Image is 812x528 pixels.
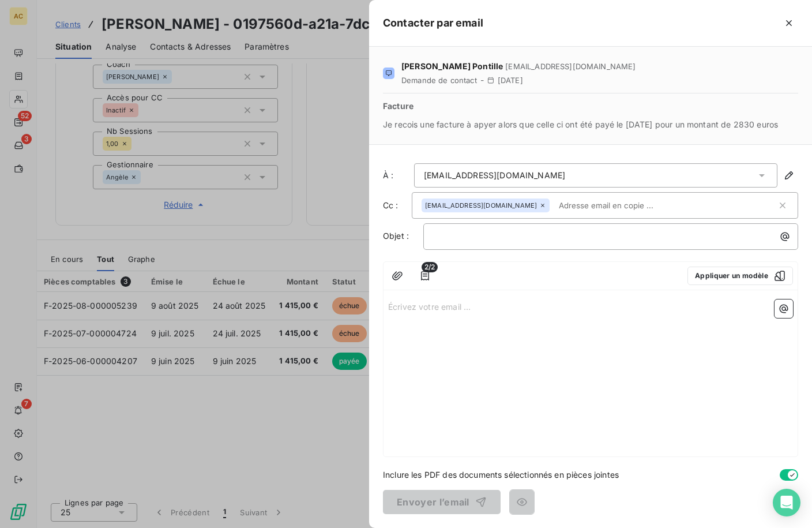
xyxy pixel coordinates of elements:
span: Inclure les PDF des documents sélectionnés en pièces jointes [383,469,619,481]
span: Je recois une facture à apyer alors que celle ci ont été payé le [DATE] pour un montant de 2830 e... [383,119,798,130]
label: À : [383,170,412,181]
div: [EMAIL_ADDRESS][DOMAIN_NAME] [424,170,565,181]
input: Adresse email en copie ... [554,197,687,214]
button: Appliquer un modèle [687,267,793,285]
button: Envoyer l’email [383,490,501,514]
label: Cc : [383,200,412,211]
span: Objet : [383,231,409,241]
span: 2/2 [422,262,438,272]
span: [EMAIL_ADDRESS][DOMAIN_NAME] [425,202,537,209]
span: [EMAIL_ADDRESS][DOMAIN_NAME] [505,62,636,71]
h5: Contacter par email [383,15,483,31]
div: - [401,74,636,86]
span: Demande de contact [401,76,477,85]
span: [PERSON_NAME] Pontille [401,61,503,72]
span: [DATE] [498,76,523,85]
span: Facture [383,100,798,112]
